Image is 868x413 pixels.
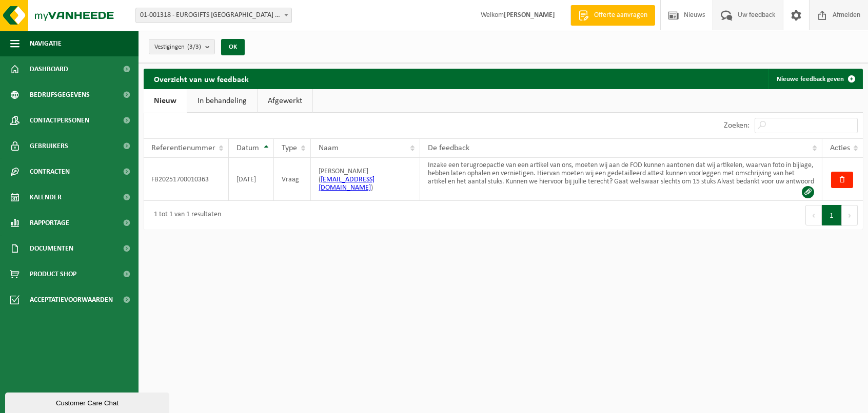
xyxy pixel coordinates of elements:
[30,82,90,108] span: Bedrijfsgegevens
[135,8,292,23] span: 01-001318 - EUROGIFTS BELGIUM NV - WERVIK
[30,210,69,236] span: Rapportage
[144,69,259,89] h2: Overzicht van uw feedback
[144,158,229,201] td: FB20251700010363
[830,144,850,152] span: Acties
[30,133,68,159] span: Gebruikers
[30,159,70,184] span: Contracten
[319,144,339,152] span: Naam
[187,89,257,113] a: In behandeling
[136,8,291,23] span: 01-001318 - EUROGIFTS BELGIUM NV - WERVIK
[768,69,862,89] a: Nieuwe feedback geven
[842,205,858,225] button: Next
[30,184,62,210] span: Kalender
[5,390,171,413] iframe: chat widget
[30,108,89,133] span: Contactpersonen
[144,89,187,113] a: Nieuw
[221,39,245,55] button: OK
[229,158,274,201] td: [DATE]
[504,11,555,19] strong: [PERSON_NAME]
[311,158,420,201] td: [PERSON_NAME] ( )
[30,287,113,313] span: Acceptatievoorwaarden
[428,144,469,152] span: De feedback
[282,144,297,152] span: Type
[236,144,259,152] span: Datum
[187,44,201,50] count: (3/3)
[591,10,650,20] span: Offerte aanvragen
[30,56,68,82] span: Dashboard
[822,205,842,225] button: 1
[154,39,201,55] span: Vestigingen
[149,206,221,224] div: 1 tot 1 van 1 resultaten
[319,176,374,192] a: [EMAIL_ADDRESS][DOMAIN_NAME]
[274,158,311,201] td: Vraag
[149,39,215,54] button: Vestigingen(3/3)
[420,158,822,201] td: Inzake een terugroepactie van een artikel van ons, moeten wij aan de FOD kunnen aantonen dat wij ...
[30,236,73,261] span: Documenten
[258,89,312,113] a: Afgewerkt
[30,31,62,56] span: Navigatie
[724,122,749,130] label: Zoeken:
[570,5,655,26] a: Offerte aanvragen
[30,261,76,287] span: Product Shop
[151,144,215,152] span: Referentienummer
[805,205,822,225] button: Previous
